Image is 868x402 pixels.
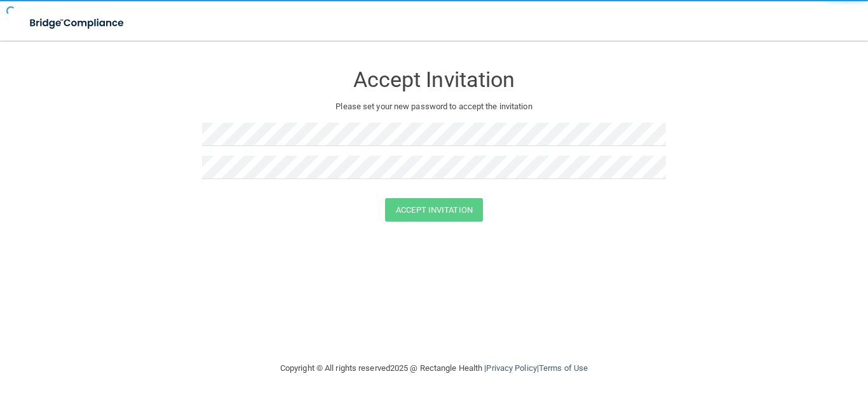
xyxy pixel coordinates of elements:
[539,363,588,373] a: Terms of Use
[202,68,666,91] h3: Accept Invitation
[385,198,483,222] button: Accept Invitation
[486,363,536,373] a: Privacy Policy
[212,99,656,114] p: Please set your new password to accept the invitation
[202,348,666,389] div: Copyright © All rights reserved 2025 @ Rectangle Health | |
[19,10,136,36] img: bridge_compliance_login_screen.278c3ca4.svg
